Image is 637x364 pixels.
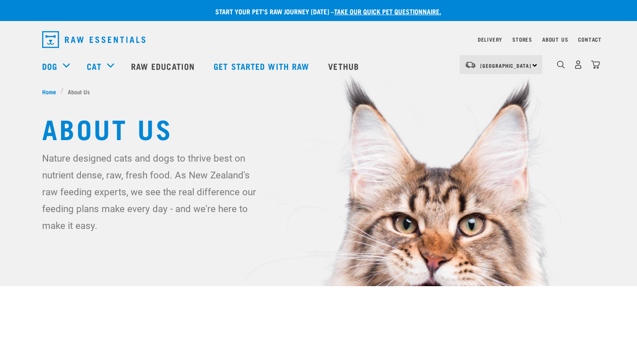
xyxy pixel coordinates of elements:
a: Raw Education [123,49,205,83]
a: Delivery [478,38,502,41]
a: Contact [578,38,602,41]
img: home-icon-1@2x.png [557,61,565,69]
a: Home [42,87,61,96]
a: About Us [542,38,568,41]
img: user.png [574,60,583,69]
span: Home [42,87,56,96]
a: Cat [87,60,101,72]
nav: breadcrumbs [42,87,595,96]
p: Nature designed cats and dogs to thrive best on nutrient dense, raw, fresh food. As New Zealand's... [42,150,263,234]
a: Get started with Raw [205,49,320,83]
img: Raw Essentials Logo [42,31,145,48]
a: Dog [42,60,57,72]
img: home-icon@2x.png [591,60,600,69]
img: van-moving.png [465,61,476,69]
h1: About Us [42,113,595,143]
a: Vethub [320,49,369,83]
nav: dropdown navigation [35,28,602,51]
a: take our quick pet questionnaire. [334,9,441,13]
a: Stores [512,38,532,41]
span: [GEOGRAPHIC_DATA] [480,64,531,67]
